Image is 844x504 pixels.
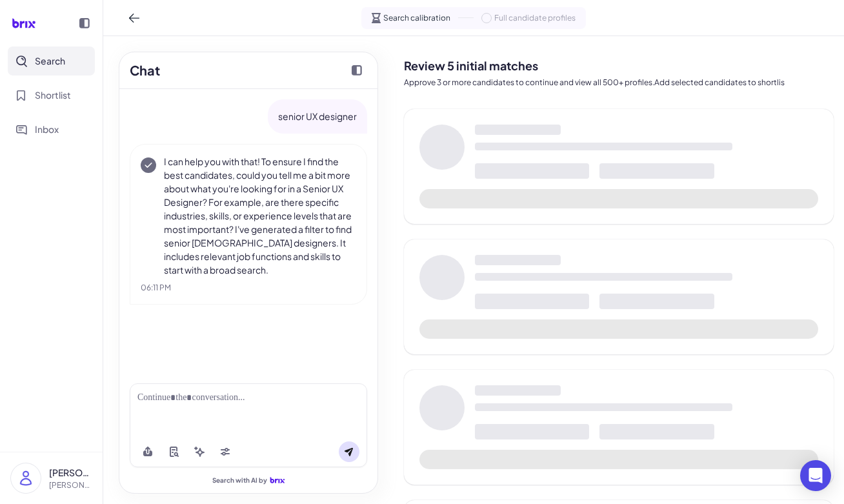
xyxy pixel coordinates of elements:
span: Shortlist [35,88,71,102]
span: Search calibration [383,12,450,24]
button: Shortlist [8,81,95,110]
button: Search [8,46,95,76]
p: [PERSON_NAME][EMAIL_ADDRESS][DOMAIN_NAME] [49,479,92,491]
span: Search with AI by [212,476,267,485]
button: Upload file [137,441,158,462]
p: Approve 3 or more candidates to continue and view all 500+ profiles.Add selected candidates to sh... [404,77,834,88]
span: Search [35,54,65,68]
p: I can help you with that! To ensure I find the best candidates, could you tell me a bit more abou... [164,155,356,277]
button: Inbox [8,115,95,144]
button: Send message [339,441,359,462]
h2: Review 5 initial matches [404,57,834,74]
h2: Chat [130,61,160,80]
p: senior UX designer [278,110,357,123]
span: Full candidate profiles [494,12,576,24]
div: 06:11 PM [141,282,356,294]
button: Collapse chat [347,60,367,81]
img: user_logo.png [11,463,41,493]
p: [PERSON_NAME] [49,466,92,479]
div: Open Intercom Messenger [800,460,831,491]
span: Inbox [35,123,59,136]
